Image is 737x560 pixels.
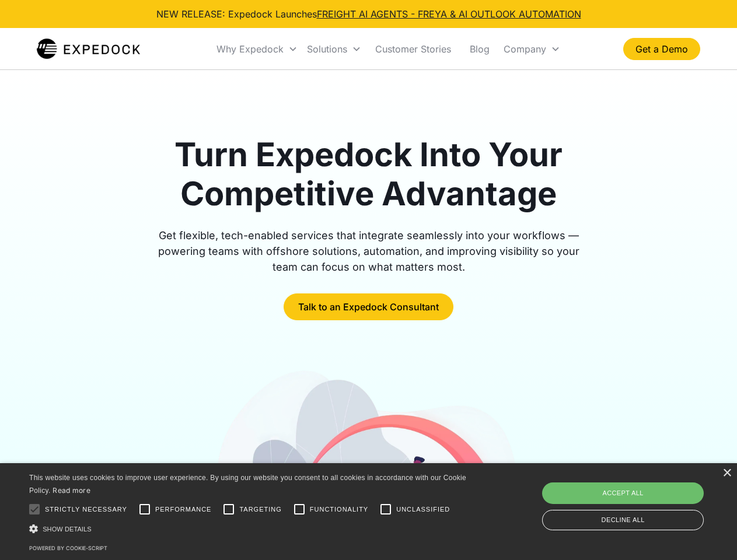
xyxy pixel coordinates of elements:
[155,505,212,514] span: Performance
[239,505,281,514] span: Targeting
[45,505,127,514] span: Strictly necessary
[460,29,499,69] a: Blog
[302,29,366,69] div: Solutions
[29,474,466,495] span: This website uses cookies to improve user experience. By using our website you consent to all coo...
[307,43,347,55] div: Solutions
[623,38,700,60] a: Get a Demo
[366,29,460,69] a: Customer Stories
[37,37,140,61] a: home
[37,37,140,61] img: Expedock Logo
[156,7,581,21] div: NEW RELEASE: Expedock Launches
[145,228,593,275] div: Get flexible, tech-enabled services that integrate seamlessly into your workflows — powering team...
[504,43,546,55] div: Company
[284,293,453,320] a: Talk to an Expedock Consultant
[310,505,368,514] span: Functionality
[212,29,302,69] div: Why Expedock
[543,434,737,560] iframe: Chat Widget
[145,135,593,213] h1: Turn Expedock Into Your Competitive Advantage
[396,505,450,514] span: Unclassified
[499,29,565,69] div: Company
[43,526,92,533] span: Show details
[29,545,107,551] a: Powered by cookie-script
[53,486,90,495] a: Read more
[29,523,470,535] div: Show details
[317,8,581,20] a: FREIGHT AI AGENTS - FREYA & AI OUTLOOK AUTOMATION
[216,43,284,55] div: Why Expedock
